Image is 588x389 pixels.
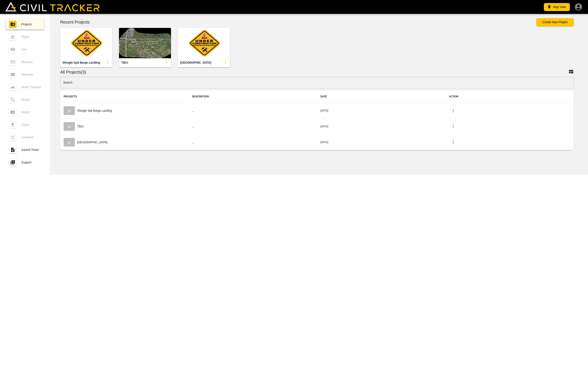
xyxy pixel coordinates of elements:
[536,18,574,26] button: Create New Project
[192,140,313,145] h6: ...
[192,108,313,113] h6: ...
[188,90,317,103] th: DESCRIPTION
[317,103,445,119] td: [DATE]
[445,90,574,103] th: ACTION
[60,90,188,103] th: PROJECTS
[60,90,574,150] table: project-list-table
[64,106,75,115] div: p
[317,134,445,150] td: [DATE]
[6,145,44,155] a: Submit Ticket
[62,61,100,65] div: Shingle Spit Barge Landing
[60,28,112,58] img: Shingle Spit Barge Landing
[178,28,230,58] img: Tribune Bay Campground
[21,23,41,26] span: Projects
[6,157,44,168] a: Support
[21,161,41,164] span: Support
[21,148,41,152] span: Submit Ticket
[6,19,44,29] a: Projects
[77,140,107,144] p: [GEOGRAPHIC_DATA]
[64,138,75,147] div: p
[221,58,230,67] button: update-card-details
[317,90,445,103] th: DATE
[162,58,171,67] button: update-card-details
[60,70,569,74] p: All Projects(3)
[103,58,112,67] button: update-card-details
[317,119,445,134] td: [DATE]
[121,61,128,65] div: TBCI
[544,3,570,11] button: Map View
[119,28,171,58] img: TBCI
[77,125,84,128] p: TBCI
[180,61,211,65] div: [GEOGRAPHIC_DATA]
[77,109,112,112] p: Shingle Spit Barge Landing
[5,2,100,11] img: Civil Tracker
[60,20,536,24] p: Recent Projects
[64,122,75,131] div: p
[192,124,313,129] h6: ...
